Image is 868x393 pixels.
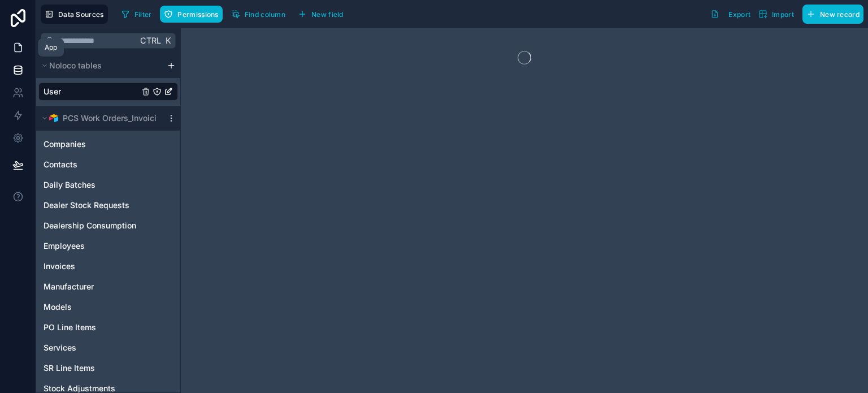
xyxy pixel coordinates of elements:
[728,10,750,19] span: Export
[820,10,860,19] span: New record
[164,37,172,45] span: K
[160,6,222,23] button: Permissions
[58,10,104,19] span: Data Sources
[177,10,218,19] span: Permissions
[311,10,344,19] span: New field
[134,10,152,19] span: Filter
[802,5,863,24] button: New record
[706,5,754,24] button: Export
[117,6,156,23] button: Filter
[227,6,289,23] button: Find column
[41,5,108,24] button: Data Sources
[754,5,798,24] button: Import
[45,43,57,52] div: App
[294,6,348,23] button: New field
[772,10,794,19] span: Import
[245,10,285,19] span: Find column
[139,33,162,47] span: Ctrl
[798,5,863,24] a: New record
[160,6,227,23] a: Permissions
